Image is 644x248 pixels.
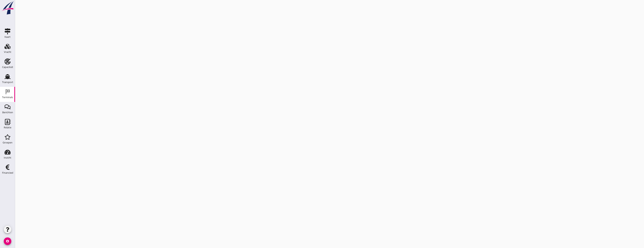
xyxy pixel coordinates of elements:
div: Groepen [3,141,12,144]
i: account_circle [4,237,11,245]
div: Terminals [2,96,13,99]
div: Inzicht [4,156,11,159]
div: Transport [2,81,13,83]
div: Vracht [4,51,11,53]
div: Financieel [2,172,13,174]
div: Relatie [4,126,11,129]
div: Kaart [5,36,11,38]
div: Berichten [2,111,13,114]
div: Capaciteit [2,66,13,68]
img: logo-small.a267ee39.svg [1,1,14,15]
